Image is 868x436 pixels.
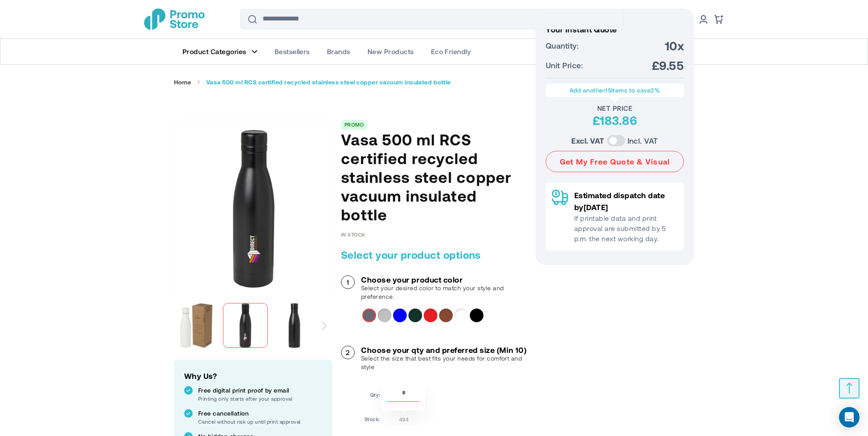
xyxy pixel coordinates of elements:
img: Vasa 500 ml RCS certified recycled stainless steel copper vacuum insulated bottle [174,130,333,288]
p: Cancel without risk up until print approval [198,418,322,425]
div: Vasa 500 ml RCS certified recycled stainless steel copper vacuum insulated bottle [174,299,223,352]
img: Vasa 500 ml RCS certified recycled stainless steel copper vacuum insulated bottle [272,303,317,348]
h3: Your Instant Quote [546,25,684,34]
p: Estimated dispatch date by [574,189,678,213]
p: Free digital print proof by email [198,386,322,395]
div: Net Price [546,104,684,113]
a: store logo [144,9,205,30]
div: Blue [393,309,407,322]
td: Stock: [365,413,380,423]
div: Red [424,309,437,322]
h3: Choose your product color [361,275,527,284]
div: Next [317,299,333,352]
div: White [454,309,468,322]
h1: Vasa 500 ml RCS certified recycled stainless steel copper vacuum insulated bottle [341,130,527,224]
span: £9.55 [652,58,684,73]
span: Unit Price: [546,59,583,71]
a: Home [174,78,191,86]
label: Incl. VAT [628,135,658,147]
h3: Choose your qty and preferred size (Min 10) [361,346,527,354]
div: Availability [341,231,365,237]
div: Vasa 500 ml RCS certified recycled stainless steel copper vacuum insulated bottle [223,299,272,352]
img: Vasa 500 ml RCS certified recycled stainless steel copper vacuum insulated bottle [174,303,219,348]
div: Silver [378,309,391,322]
span: 10x [665,38,684,53]
span: Product Categories [182,47,246,56]
p: Select the size that best fits your needs for comfort and style [361,354,527,371]
div: Open Intercom Messenger [839,407,859,427]
p: Add another items to save [550,86,680,95]
div: £183.86 [546,113,684,128]
div: Titanium [362,309,376,322]
span: In stock [341,231,365,237]
span: 15 [605,87,611,94]
img: Vasa 500 ml RCS certified recycled stainless steel copper vacuum insulated bottle [223,303,268,348]
span: 2% [651,87,660,94]
span: [DATE] [584,202,608,212]
strong: Vasa 500 ml RCS certified recycled stainless steel copper vacuum insulated bottle [206,78,451,86]
button: Get My Free Quote & Visual [546,151,684,172]
div: Bronze [439,309,453,322]
img: Promotional Merchandise [144,9,205,30]
p: Printing only starts after your approval [198,395,322,402]
a: PROMO [344,121,364,127]
span: Bestsellers [275,47,310,56]
img: Delivery [552,189,568,205]
div: Solid black [470,309,483,322]
p: If printable data and print approval are submitted by 5 p.m. the next working day. [574,213,678,244]
span: New Products [367,47,414,56]
label: Excl. VAT [571,135,604,147]
span: Quantity: [546,40,579,52]
h2: Select your product options [341,248,527,262]
span: Brands [327,47,350,56]
div: Green flash [408,309,422,322]
p: Select your desired color to match your style and preference. [361,284,527,301]
span: Eco Friendly [431,47,471,56]
div: Vasa 500 ml RCS certified recycled stainless steel copper vacuum insulated bottle [272,299,321,352]
td: 494 [382,413,425,423]
p: Free cancellation [198,409,322,418]
td: Qty: [365,381,380,410]
h2: Why Us? [184,370,322,382]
